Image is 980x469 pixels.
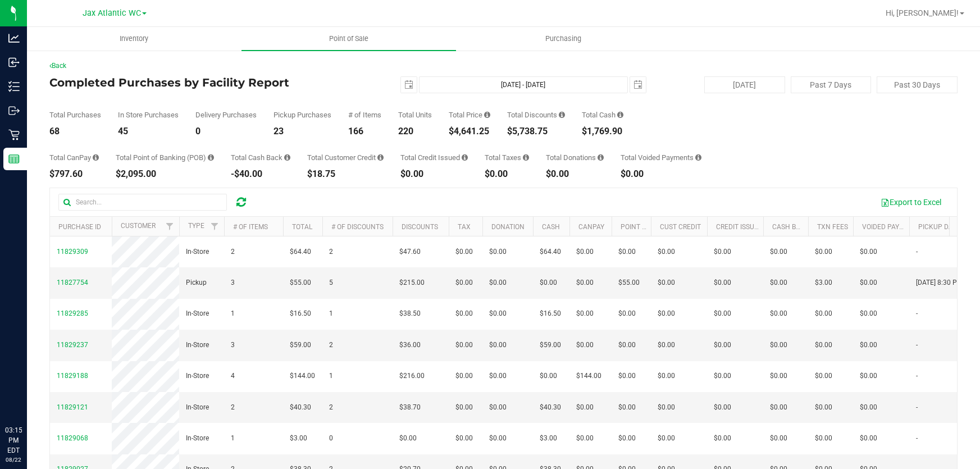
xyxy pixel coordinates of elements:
[916,277,977,288] span: [DATE] 8:30 PM EDT
[576,340,594,350] span: $0.00
[770,277,787,288] span: $0.00
[8,153,20,165] inline-svg: Reports
[231,170,290,179] div: -$40.00
[231,402,235,413] span: 2
[399,247,421,257] span: $47.60
[621,154,701,161] div: Total Voided Payments
[231,247,235,257] span: 2
[329,308,333,319] span: 1
[860,308,877,319] span: $0.00
[290,247,311,257] span: $64.40
[307,170,384,179] div: $18.75
[489,433,507,444] span: $0.00
[231,371,235,381] span: 4
[714,371,731,381] span: $0.00
[399,308,421,319] span: $38.50
[290,340,311,350] span: $59.00
[489,340,507,350] span: $0.00
[57,309,88,317] span: 11829285
[770,402,787,413] span: $0.00
[489,402,507,413] span: $0.00
[770,247,787,257] span: $0.00
[815,308,832,319] span: $0.00
[58,223,101,231] a: Purchase ID
[916,340,918,350] span: -
[791,76,872,93] button: Past 7 Days
[621,223,700,231] a: Point of Banking (POB)
[540,247,561,257] span: $64.40
[186,340,209,350] span: In-Store
[485,154,529,161] div: Total Taxes
[93,154,99,161] i: Sum of the successful, non-voided CanPay payment transactions for all purchases in the date range.
[618,340,636,350] span: $0.00
[5,456,22,464] p: 08/22
[489,247,507,257] span: $0.00
[617,111,623,119] i: Sum of the successful, non-voided cash payment transactions for all purchases in the date range. ...
[770,371,787,381] span: $0.00
[716,223,763,231] a: Credit Issued
[540,402,561,413] span: $40.30
[329,402,333,413] span: 2
[916,402,918,413] span: -
[284,154,290,161] i: Sum of the cash-back amounts from rounded-up electronic payments for all purchases in the date ra...
[231,340,235,350] span: 3
[241,27,456,51] a: Point of Sale
[489,371,507,381] span: $0.00
[57,403,88,411] span: 11829121
[618,402,636,413] span: $0.00
[292,223,312,231] a: Total
[618,247,636,257] span: $0.00
[576,308,594,319] span: $0.00
[8,129,20,140] inline-svg: Retail
[582,111,623,119] div: Total Cash
[916,433,918,444] span: -
[57,248,88,256] span: 11829309
[49,127,101,136] div: 68
[57,434,88,442] span: 11829068
[523,154,529,161] i: Sum of the total taxes for all purchases in the date range.
[231,154,290,161] div: Total Cash Back
[186,308,209,319] span: In-Store
[877,76,958,93] button: Past 30 Days
[231,308,235,319] span: 1
[329,433,333,444] span: 0
[449,127,490,136] div: $4,641.25
[233,223,268,231] a: # of Items
[540,340,561,350] span: $59.00
[618,308,636,319] span: $0.00
[27,27,241,51] a: Inventory
[274,111,331,119] div: Pickup Purchases
[49,154,99,161] div: Total CanPay
[398,127,432,136] div: 220
[860,247,877,257] span: $0.00
[489,277,507,288] span: $0.00
[618,277,640,288] span: $55.00
[860,340,877,350] span: $0.00
[399,433,417,444] span: $0.00
[860,433,877,444] span: $0.00
[598,154,604,161] i: Sum of all round-up-to-next-dollar total price adjustments for all purchases in the date range.
[399,371,425,381] span: $216.00
[507,111,565,119] div: Total Discounts
[8,33,20,44] inline-svg: Analytics
[916,371,918,381] span: -
[402,223,438,231] a: Discounts
[455,247,473,257] span: $0.00
[455,433,473,444] span: $0.00
[546,154,604,161] div: Total Donations
[290,277,311,288] span: $55.00
[530,34,596,44] span: Purchasing
[314,34,384,44] span: Point of Sale
[329,277,333,288] span: 5
[860,402,877,413] span: $0.00
[116,170,214,179] div: $2,095.00
[290,433,307,444] span: $3.00
[770,433,787,444] span: $0.00
[455,340,473,350] span: $0.00
[401,77,417,93] span: select
[116,154,214,161] div: Total Point of Banking (POB)
[485,170,529,179] div: $0.00
[195,127,257,136] div: 0
[916,308,918,319] span: -
[621,170,701,179] div: $0.00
